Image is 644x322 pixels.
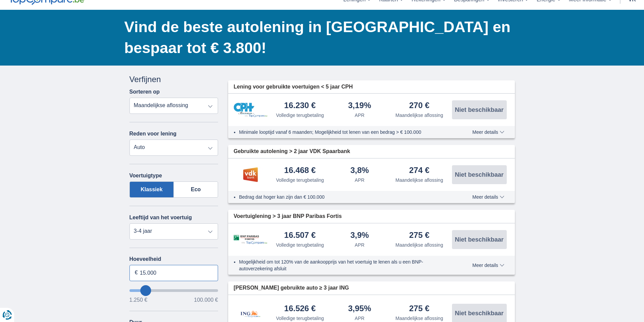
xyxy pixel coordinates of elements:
font: 3,19% [348,101,371,110]
font: APR [355,316,364,321]
font: Reden voor lening [129,131,177,137]
button: Niet beschikbaar [452,230,507,249]
font: Hoeveelheid [129,256,161,262]
button: Meer details [467,194,509,200]
font: Maandelijkse aflossing [396,316,443,321]
font: 3,9% [350,230,369,240]
font: Volledige terugbetaling [276,177,324,183]
font: Maandelijkse aflossing [396,113,443,118]
font: 270 € [409,101,429,110]
font: Meer details [472,129,498,135]
font: 100.000 € [194,297,218,303]
font: 16.526 € [284,304,316,313]
font: 16.507 € [284,230,316,240]
img: BNP Paribas Fortis persoonlijke lening [234,235,267,245]
font: Sorteren op [129,89,160,95]
font: Vind de beste autolening in [GEOGRAPHIC_DATA] en bespaar tot € 3.800! [124,18,511,56]
img: Persoonlijke lening van VDK bank [234,166,267,183]
font: Gebruikte autolening > 2 jaar VDK Spaarbank [234,148,350,154]
font: Meer details [472,263,498,268]
font: Meer details [472,194,498,200]
font: 3,95% [348,304,371,313]
font: Niet beschikbaar [455,310,503,317]
font: Maandelijkse aflossing [396,177,443,183]
font: Leeftijd van het voertuig [129,215,192,220]
font: Niet beschikbaar [455,171,503,178]
font: Minimale looptijd vanaf 6 maanden; Mogelijkheid tot lenen van een bedrag > € 100.000 [239,129,421,135]
font: € [135,270,138,275]
font: 274 € [409,166,429,175]
font: 16.468 € [284,166,316,175]
button: Niet beschikbaar [452,100,507,119]
font: Voertuigtype [129,173,162,178]
font: 3,8% [350,166,369,175]
font: 275 € [409,230,429,240]
font: Lening voor gebruikte voertuigen < 5 jaar CPH [234,84,353,90]
font: Eco [191,187,200,192]
button: Meer details [467,129,509,135]
button: Niet beschikbaar [452,165,507,184]
font: 16.230 € [284,101,316,110]
font: Volledige terugbetaling [276,316,324,321]
font: [PERSON_NAME] gebruikte auto ≥ 3 jaar ING [234,285,349,291]
font: Verfijnen [129,75,161,84]
font: Volledige terugbetaling [276,242,324,248]
font: Niet beschikbaar [455,106,503,113]
font: Niet beschikbaar [455,236,503,243]
font: APR [355,242,364,248]
font: 275 € [409,304,429,313]
font: Voertuiglening > 3 jaar BNP Paribas Fortis [234,213,342,219]
font: 1.250 € [129,297,147,303]
font: Klassiek [141,187,163,192]
font: Bedrag dat hoger kan zijn dan € 100.000 [239,194,325,200]
input: willenlenen [129,289,218,292]
font: Volledige terugbetaling [276,113,324,118]
font: APR [355,113,364,118]
img: Persoonlijke lening van CPH Bank [234,103,267,117]
font: Mogelijkheid om tot 120% van de aankoopprijs van het voertuig te lenen als u een BNP-autoverzeker... [239,259,423,271]
font: APR [355,177,364,183]
button: Meer details [467,263,509,268]
font: Maandelijkse aflossing [396,242,443,248]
